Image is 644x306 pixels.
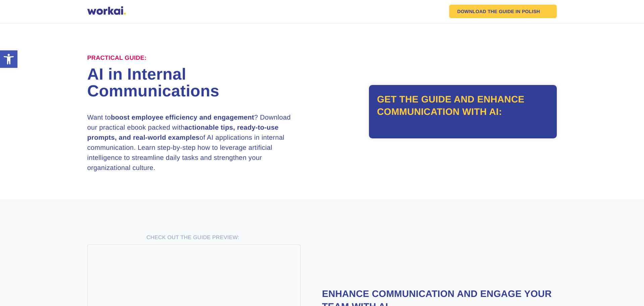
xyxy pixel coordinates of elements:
[87,66,322,100] h1: AI in Internal Communications
[87,234,299,242] p: CHECK OUT THE GUIDE PREVIEW:
[449,5,557,18] a: DOWNLOAD THE GUIDEIN POLISHUS flag
[377,93,549,119] h2: Get the guide and enhance communication with AI:
[87,113,299,173] h3: Want to ? Download our practical ebook packed with of AI applications in internal communication. ...
[87,124,279,141] strong: actionable tips, ready-to-use prompts, and real-world examples
[87,54,147,62] label: Practical Guide:
[111,114,254,121] strong: boost employee efficiency and engagement
[457,9,514,14] em: DOWNLOAD THE GUIDE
